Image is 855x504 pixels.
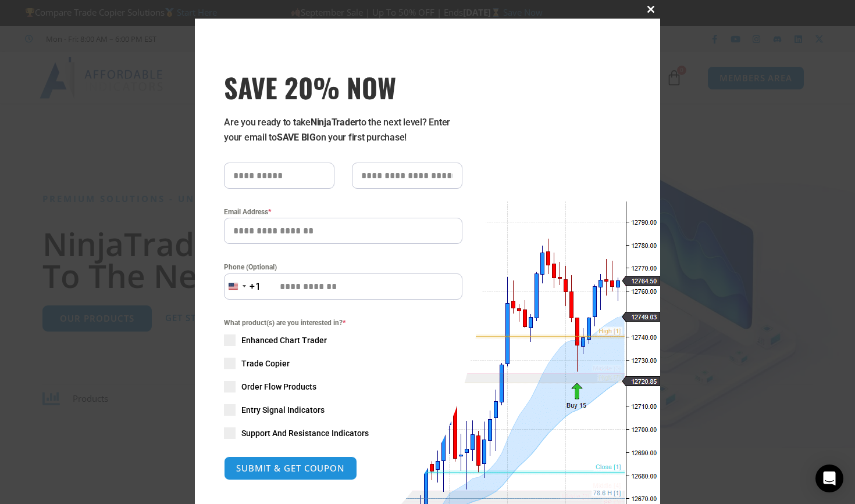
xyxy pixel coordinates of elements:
label: Support And Resistance Indicators [224,427,462,439]
span: Order Flow Products [241,381,316,393]
span: SAVE 20% NOW [224,71,462,103]
button: Selected country [224,273,261,300]
p: Are you ready to take to the next level? Enter your email to on your first purchase! [224,115,462,145]
strong: SAVE BIG [277,132,316,143]
span: Entry Signal Indicators [241,404,325,416]
label: Phone (Optional) [224,261,462,273]
button: SUBMIT & GET COUPON [224,456,357,480]
label: Order Flow Products [224,381,462,393]
span: Support And Resistance Indicators [241,427,369,439]
span: What product(s) are you interested in? [224,317,462,329]
label: Enhanced Chart Trader [224,334,462,346]
strong: NinjaTrader [311,117,358,128]
label: Trade Copier [224,358,462,369]
span: Trade Copier [241,358,290,369]
div: +1 [250,279,261,294]
div: Open Intercom Messenger [815,465,843,492]
span: Enhanced Chart Trader [241,334,327,346]
label: Entry Signal Indicators [224,404,462,416]
label: Email Address [224,206,462,218]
